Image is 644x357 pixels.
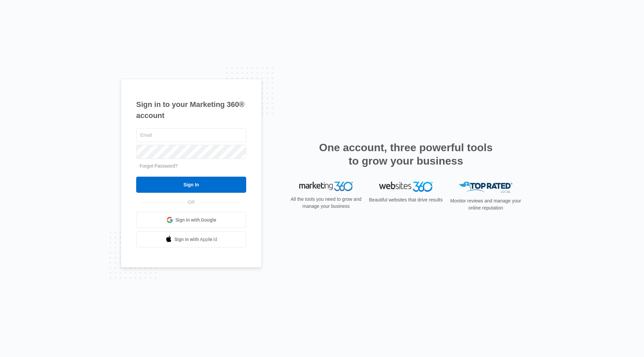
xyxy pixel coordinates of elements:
span: Sign in with Apple Id [174,236,217,243]
input: Sign In [136,177,246,193]
a: Forgot Password? [140,163,178,169]
img: Top Rated Local [459,182,513,193]
p: Monitor reviews and manage your online reputation [448,197,523,212]
span: Sign in with Google [175,217,216,224]
a: Sign in with Apple Id [136,231,246,247]
h2: One account, three powerful tools to grow your business [317,141,495,168]
h1: Sign in to your Marketing 360® account [136,99,246,121]
input: Email [136,128,246,142]
img: Websites 360 [379,182,433,191]
a: Sign in with Google [136,212,246,228]
p: All the tools you need to grow and manage your business [288,196,364,210]
span: OR [183,199,200,206]
img: Marketing 360 [299,182,353,191]
p: Beautiful websites that drive results [368,196,443,203]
